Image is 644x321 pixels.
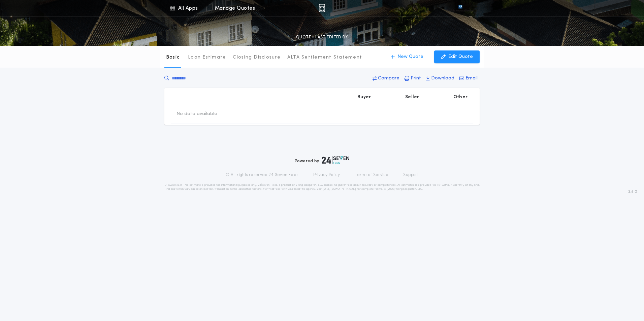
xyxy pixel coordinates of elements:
[295,156,349,164] div: Powered by
[296,34,348,41] p: QUOTE - LAST EDITED BY
[384,50,430,63] button: New Quote
[164,183,480,191] p: DISCLAIMER: This estimate is provided for informational purposes only. 24|Seven Fees, a product o...
[457,72,480,84] button: Email
[448,53,473,60] p: Edit Quote
[166,54,180,61] p: Basic
[322,156,349,164] img: logo
[355,172,388,178] a: Terms of Service
[431,75,454,82] p: Download
[424,72,456,84] button: Download
[226,172,298,178] p: © All rights reserved. 24|Seven Fees
[453,94,468,101] p: Other
[313,172,340,178] a: Privacy Policy
[287,54,362,61] p: ALTA Settlement Statement
[434,50,480,63] button: Edit Quote
[188,54,226,61] p: Loan Estimate
[357,94,371,101] p: Buyer
[371,72,401,84] button: Compare
[323,188,356,190] a: [URL][DOMAIN_NAME]
[402,72,423,84] button: Print
[465,75,478,82] p: Email
[446,5,475,11] img: vs-icon
[628,189,637,195] span: 3.8.0
[171,105,223,123] td: No data available
[319,4,325,12] img: img
[405,94,419,101] p: Seller
[233,54,281,61] p: Closing Disclosure
[397,53,423,60] p: New Quote
[411,75,421,82] p: Print
[403,172,418,178] a: Support
[378,75,399,82] p: Compare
